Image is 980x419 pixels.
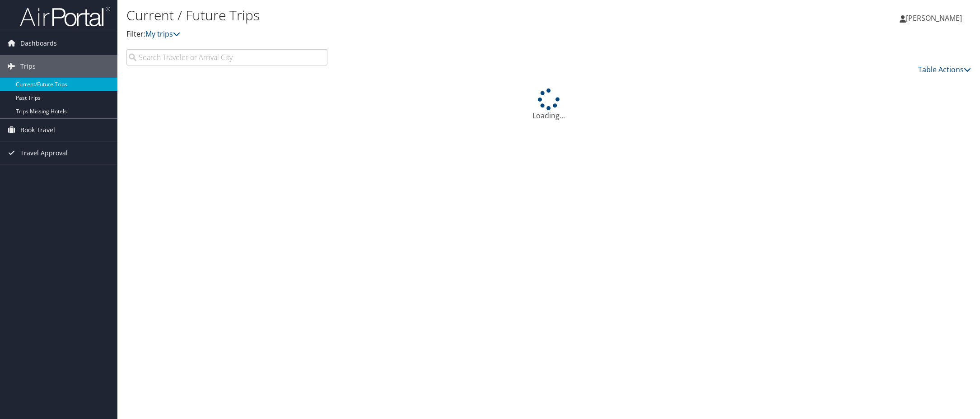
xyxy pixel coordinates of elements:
[126,6,690,25] h1: Current / Future Trips
[900,5,971,32] a: [PERSON_NAME]
[918,65,971,74] a: Table Actions
[20,142,68,164] span: Travel Approval
[145,29,180,39] a: My trips
[126,49,327,65] input: Search Traveler or Arrival City
[20,119,55,141] span: Book Travel
[906,13,962,23] span: [PERSON_NAME]
[126,88,971,121] div: Loading...
[20,32,57,55] span: Dashboards
[20,55,36,78] span: Trips
[20,6,110,27] img: airportal-logo.png
[126,28,690,40] p: Filter:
